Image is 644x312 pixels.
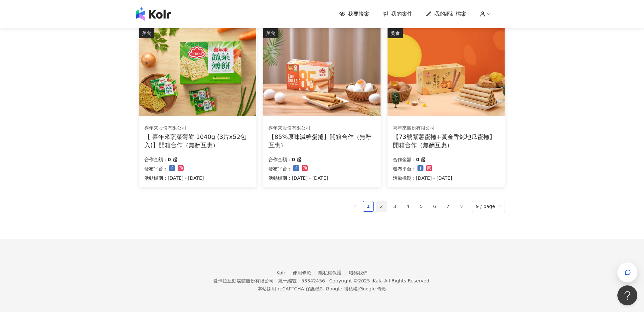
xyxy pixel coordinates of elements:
[443,201,453,211] a: 7
[139,28,154,38] div: 美食
[434,10,466,18] span: 我的網紅檔案
[390,201,400,211] a: 3
[388,28,403,38] div: 美食
[339,10,369,18] a: 我要接案
[372,278,383,283] a: iKala
[350,201,360,212] li: Previous Page
[276,270,292,275] a: Kolr
[459,205,463,209] span: right
[257,285,386,293] span: 本站採用 reCAPTCHA 保護機制
[393,133,500,149] div: 【73號紫薯蛋捲+黃金香烤地瓜蛋捲】開箱合作（無酬互惠）
[348,10,369,18] span: 我要接案
[268,133,375,149] div: 【85%原味減糖蛋捲】開箱合作（無酬互惠）
[349,270,368,275] a: 聯絡我們
[275,278,277,283] span: |
[353,205,357,209] span: left
[403,201,413,212] li: 4
[416,201,427,212] li: 5
[393,174,452,182] p: 活動檔期：[DATE] - [DATE]
[476,201,501,212] span: 9 / page
[136,7,171,21] img: logo
[430,201,440,211] a: 6
[403,201,413,211] a: 4
[456,201,467,212] button: right
[416,201,426,211] a: 5
[268,156,292,163] p: 合作金額：
[263,28,278,38] div: 美食
[326,286,358,291] a: Google 隱私權
[144,133,251,149] div: 【 喜年來蔬菜薄餅 1040g (3片x52包入)】開箱合作（無酬互惠）
[168,156,177,163] p: 0 起
[293,270,319,275] a: 使用條款
[268,165,292,173] p: 發布平台：
[472,201,505,212] div: Page Size
[144,156,168,163] p: 合作金額：
[456,201,467,212] li: Next Page
[391,10,412,18] span: 我的案件
[268,174,328,182] p: 活動檔期：[DATE] - [DATE]
[429,201,440,212] li: 6
[393,125,499,132] div: 喜年來股份有限公司
[144,125,251,132] div: 喜年來股份有限公司
[363,201,374,212] li: 1
[263,28,380,116] img: 85%原味減糖蛋捲
[350,201,360,212] button: left
[617,285,637,305] iframe: Help Scout Beacon - Open
[388,28,505,116] img: 73號紫薯蛋捲+黃金香烤地瓜蛋捲
[213,278,274,283] div: 愛卡拉互動媒體股份有限公司
[416,156,426,163] p: 0 起
[377,201,387,211] a: 2
[326,278,328,283] span: |
[363,201,373,211] a: 1
[393,156,416,163] p: 合作金額：
[318,270,349,275] a: 隱私權保護
[376,201,387,212] li: 2
[144,174,204,182] p: 活動檔期：[DATE] - [DATE]
[359,286,387,291] a: Google 條款
[268,125,375,132] div: 喜年來股份有限公司
[383,10,412,18] a: 我的案件
[443,201,453,212] li: 7
[358,286,359,291] span: |
[139,28,256,116] img: 喜年來蔬菜薄餅 1040g (3片x52包入
[278,278,325,283] div: 統一編號：53342456
[292,156,301,163] p: 0 起
[426,10,466,18] a: 我的網紅檔案
[144,165,168,173] p: 發布平台：
[324,286,326,291] span: |
[393,165,416,173] p: 發布平台：
[329,278,431,283] div: Copyright © 2025 All Rights Reserved.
